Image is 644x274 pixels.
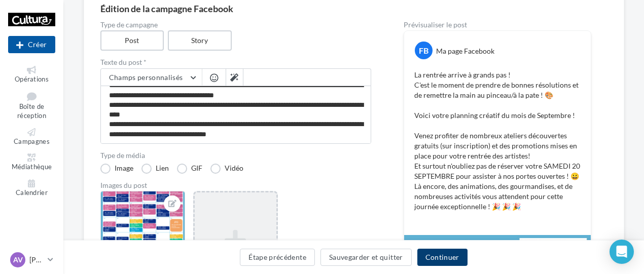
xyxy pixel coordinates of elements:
div: Nouvelle campagne [8,36,55,53]
div: Images du post [100,182,371,189]
div: Ma page Facebook [436,46,494,56]
a: Campagnes [8,126,55,148]
label: Story [168,30,232,51]
label: Vidéo [210,164,243,174]
button: Champs personnalisés [101,69,202,86]
button: Créer [8,36,55,53]
div: FB [415,42,433,59]
a: Médiathèque [8,151,55,173]
span: Campagnes [14,137,50,145]
span: AV [13,255,23,265]
div: Prévisualiser le post [404,21,591,28]
button: Sauvegarder et quitter [320,249,412,266]
span: Médiathèque [12,163,52,171]
label: Type de média [100,152,371,159]
button: Continuer [417,249,468,266]
p: La rentrée arrive à grands pas ! C'est le moment de prendre de bonnes résolutions et de remettre ... [414,70,581,222]
div: Open Intercom Messenger [610,240,634,264]
a: Opérations [8,64,55,86]
a: Boîte de réception [8,90,55,122]
label: Post [100,30,164,51]
span: Boîte de réception [17,102,46,120]
a: AV [PERSON_NAME] [8,250,55,269]
label: GIF [177,164,202,174]
label: Image [100,164,133,174]
label: Texte du post * [100,59,371,66]
span: Calendrier [16,188,48,197]
span: Opérations [15,75,49,83]
span: Champs personnalisés [109,73,183,82]
a: Calendrier [8,177,55,199]
div: Édition de la campagne Facebook [100,4,607,13]
button: Étape précédente [240,249,315,266]
p: [PERSON_NAME] [29,255,44,265]
label: Lien [141,164,169,174]
label: Type de campagne [100,21,371,28]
